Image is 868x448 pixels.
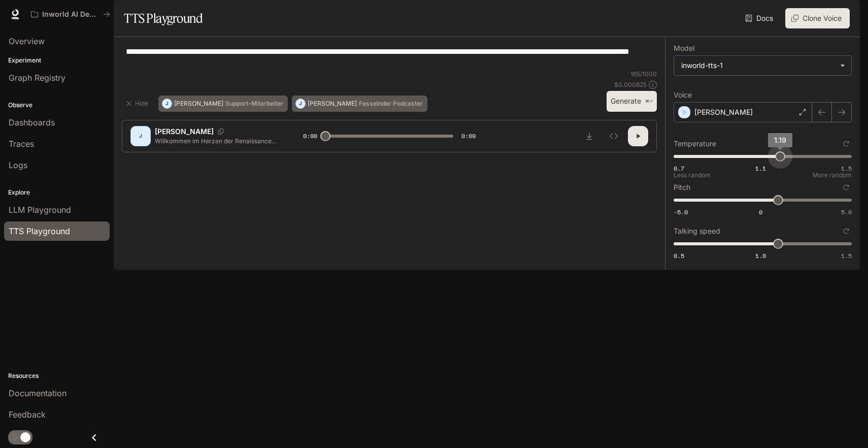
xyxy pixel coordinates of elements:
p: Temperature [674,140,716,147]
span: 1.19 [774,136,786,144]
div: J [132,128,149,144]
p: $ 0.000825 [614,80,647,89]
div: J [162,95,172,112]
p: Pitch [674,184,690,191]
span: 0.7 [674,164,684,173]
p: Fesselnder Podcaster [359,101,423,107]
p: [PERSON_NAME] [155,126,214,137]
button: Reset to default [841,226,852,237]
a: Docs [743,8,777,28]
div: J [296,95,305,112]
button: Download audio [579,126,599,146]
span: 1.5 [841,251,852,260]
button: Copy Voice ID [214,129,228,135]
span: 0 [759,208,762,216]
button: Reset to default [841,138,852,149]
span: 0.5 [674,251,684,260]
p: [PERSON_NAME] [694,107,753,117]
p: Inworld AI Demos [42,10,99,19]
h1: TTS Playground [124,8,203,28]
p: Willkommen im Herzen der Renaissance-Schönheit von [PERSON_NAME]! Gemeinsam machen wir uns auf de... [155,137,279,145]
button: Inspect [604,126,624,146]
p: Model [674,45,694,52]
span: 0:00 [303,131,317,141]
div: inworld-tts-1 [681,60,835,71]
p: [PERSON_NAME] [174,101,223,107]
span: 5.0 [841,208,852,216]
p: Support-Mitarbeiter [225,101,283,107]
button: All workspaces [26,4,115,24]
span: 1.1 [755,164,766,173]
button: Reset to default [841,182,852,193]
button: Hide [122,95,154,112]
p: 165 / 1000 [630,70,657,78]
button: J[PERSON_NAME]Support-Mitarbeiter [158,95,288,112]
span: 1.0 [755,251,766,260]
button: J[PERSON_NAME]Fesselnder Podcaster [292,95,427,112]
button: Generate⌘⏎ [607,91,657,112]
p: Talking speed [674,228,720,235]
p: Voice [674,91,692,99]
p: [PERSON_NAME] [308,101,357,107]
p: Less random [674,172,711,178]
button: Clone Voice [785,8,850,28]
span: -5.0 [674,208,688,216]
p: ⌘⏎ [645,99,653,105]
span: 1.5 [841,164,852,173]
span: 0:09 [461,131,476,141]
div: inworld-tts-1 [674,56,851,75]
p: More random [813,172,852,178]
